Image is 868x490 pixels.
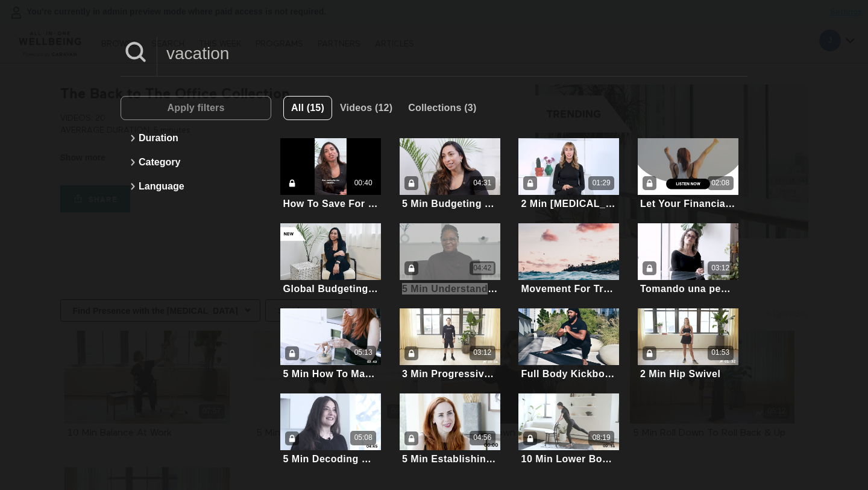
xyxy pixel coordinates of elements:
[340,103,392,113] span: Videos (12)
[402,198,498,209] div: 5 Min Budgeting For Vacations
[518,138,619,211] a: 2 Min Type 2 Diabetes During Travel & Vacations01:292 Min [MEDICAL_DATA] During Travel & Vacations
[354,178,373,188] div: 00:40
[157,37,747,70] input: Search
[408,103,476,113] span: Collections (3)
[354,348,373,358] div: 05:13
[711,348,729,358] div: 01:53
[280,138,381,211] a: How To Save For Vacation (Highlight)00:40How To Save For Vacation (Highlight)
[402,368,498,380] div: 3 Min Progressive Push Ups
[473,433,491,443] div: 04:56
[127,174,265,199] button: Language
[354,433,373,443] div: 05:08
[640,368,720,380] div: 2 Min Hip Swivel
[593,433,611,443] div: 08:19
[283,96,332,120] button: All (15)
[127,150,265,174] button: Category
[473,178,491,188] div: 04:31
[400,96,484,120] button: Collections (3)
[518,393,619,466] a: 10 Min Lower Body Barre Sculpt08:1910 Min Lower Body Barre Sculpt
[283,368,379,380] div: 5 Min How To Make [PERSON_NAME] Hummus
[711,263,729,273] div: 03:12
[280,308,381,381] a: 5 Min How To Make Lemon-Dill Hummus05:135 Min How To Make [PERSON_NAME] Hummus
[638,308,738,381] a: 2 Min Hip Swivel01:532 Min Hip Swivel
[402,453,498,465] div: 5 Min Establishing A Healthy Relationship With Alcohol
[640,283,736,294] div: Tomando una pequeña vacación mental (Español)
[521,283,617,294] div: Movement For Travel
[283,283,379,294] div: Global Budgeting Essentials
[400,308,500,381] a: 3 Min Progressive Push Ups03:123 Min Progressive Push Ups
[711,178,729,188] div: 02:08
[640,198,736,209] div: Let Your Financial Goals Guide Your Motivation (Audio)
[521,368,617,380] div: Full Body Kickboxing
[400,393,500,466] a: 5 Min Establishing A Healthy Relationship With Alcohol04:565 Min Establishing A Healthy Relations...
[291,103,324,113] span: All (15)
[518,308,619,381] a: Full Body KickboxingFull Body Kickboxing
[402,283,498,294] div: 5 Min Understanding When To Take Time Off
[473,263,491,273] div: 04:42
[280,223,381,296] a: Global Budgeting EssentialsGlobal Budgeting Essentials
[400,223,500,296] a: 5 Min Understanding When To Take Time Off04:425 Min Understanding When To Take Time Off
[280,393,381,466] a: 5 Min Decoding Metabolism05:085 Min Decoding Metabolism
[593,178,611,188] div: 01:29
[400,138,500,211] a: 5 Min Budgeting For Vacations04:315 Min Budgeting For Vacations
[521,453,617,465] div: 10 Min Lower Body Barre Sculpt
[521,198,617,209] div: 2 Min [MEDICAL_DATA] During Travel & Vacations
[638,223,738,296] a: Tomando una pequeña vacación mental (Español)03:12Tomando una pequeña vacación mental (Español)
[283,453,379,465] div: 5 Min Decoding Metabolism
[638,138,738,211] a: Let Your Financial Goals Guide Your Motivation (Audio)02:08Let Your Financial Goals Guide Your Mo...
[127,126,265,150] button: Duration
[283,198,379,209] div: How To Save For Vacation (Highlight)
[518,223,619,296] a: Movement For TravelMovement For Travel
[473,348,491,358] div: 03:12
[332,96,400,120] button: Videos (12)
